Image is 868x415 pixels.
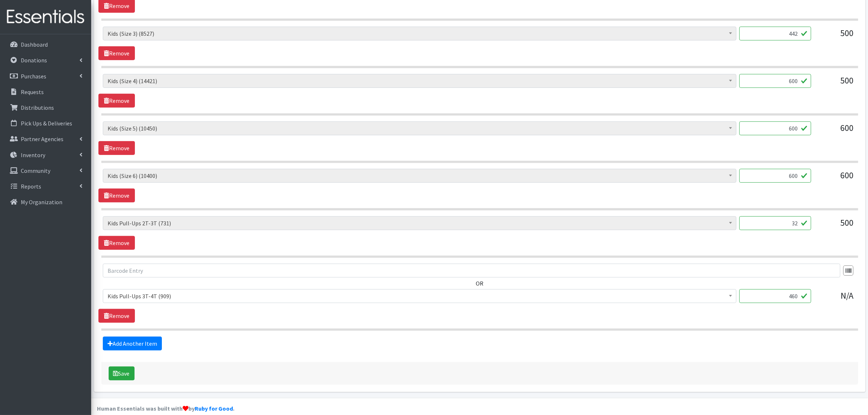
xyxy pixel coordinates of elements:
div: 600 [817,169,853,189]
div: N/A [817,289,853,309]
a: Add Another Item [103,337,162,350]
p: Donations [21,57,47,64]
span: Kids (Size 6) (10400) [108,171,732,181]
span: Kids (Size 5) (10450) [103,121,736,135]
span: Kids (Size 3) (8527) [103,27,736,40]
div: 500 [817,74,853,94]
input: Quantity [739,121,811,135]
div: 500 [817,27,853,46]
img: HumanEssentials [3,5,88,29]
input: Quantity [739,289,811,303]
p: Reports [21,183,41,190]
p: Requests [21,88,44,96]
a: My Organization [3,195,88,209]
p: Purchases [21,73,46,80]
p: Community [21,167,50,174]
span: Kids Pull-Ups 3T-4T (909) [103,289,736,303]
a: Purchases [3,69,88,84]
p: Partner Agencies [21,135,63,143]
a: Remove [98,94,135,108]
a: Inventory [3,148,88,162]
a: Partner Agencies [3,132,88,146]
strong: Human Essentials was built with by . [97,405,234,412]
span: Kids (Size 3) (8527) [108,28,732,39]
span: Kids Pull-Ups 2T-3T (731) [103,216,736,230]
input: Quantity [739,74,811,88]
a: Donations [3,53,88,67]
a: Remove [98,46,135,60]
a: Remove [98,189,135,202]
p: Pick Ups & Deliveries [21,120,72,127]
a: Distributions [3,100,88,115]
span: Kids Pull-Ups 2T-3T (731) [108,218,732,228]
input: Quantity [739,27,811,40]
p: Dashboard [21,41,48,48]
div: 600 [817,121,853,141]
div: 500 [817,216,853,236]
a: Ruby for Good [195,405,233,412]
span: Kids (Size 4) (14421) [108,76,732,86]
input: Barcode Entry [103,264,840,278]
span: Kids (Size 4) (14421) [103,74,736,88]
input: Quantity [739,216,811,230]
label: OR [476,279,483,288]
p: Inventory [21,151,45,159]
a: Remove [98,141,135,155]
a: Community [3,163,88,178]
p: Distributions [21,104,54,111]
a: Remove [98,236,135,250]
input: Quantity [739,169,811,183]
a: Remove [98,309,135,323]
p: My Organization [21,198,62,206]
span: Kids (Size 5) (10450) [108,123,732,133]
span: Kids (Size 6) (10400) [103,169,736,183]
a: Requests [3,85,88,99]
a: Dashboard [3,37,88,52]
button: Save [109,366,135,380]
a: Reports [3,179,88,194]
a: Pick Ups & Deliveries [3,116,88,131]
span: Kids Pull-Ups 3T-4T (909) [108,291,732,301]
